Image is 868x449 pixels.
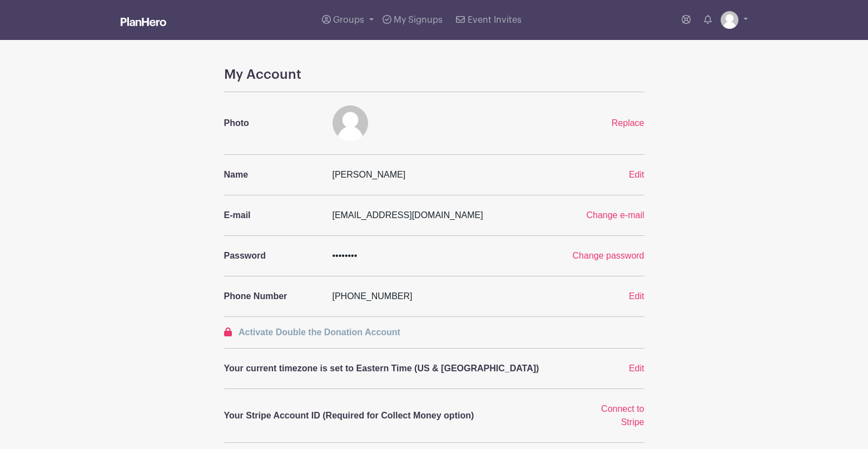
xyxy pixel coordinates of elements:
img: default-ce2991bfa6775e67f084385cd625a349d9dcbb7a52a09fb2fda1e96e2d18dcdb.png [721,11,738,29]
div: [EMAIL_ADDRESS][DOMAIN_NAME] [326,209,543,222]
span: Activate Double the Donation Account [239,327,400,337]
span: Groups [333,16,364,24]
div: [PHONE_NUMBER] [326,290,579,303]
p: Your current timezone is set to Eastern Time (US & [GEOGRAPHIC_DATA]) [224,362,572,375]
a: Replace [612,118,644,128]
h4: My Account [224,67,644,83]
p: Password [224,249,319,263]
a: Edit [629,291,644,301]
p: Name [224,168,319,181]
span: •••••••• [333,251,358,260]
p: Your Stripe Account ID (Required for Collect Money option) [224,409,572,422]
span: Event Invites [468,16,522,24]
a: Edit [629,170,644,179]
img: logo_white-6c42ec7e38ccf1d336a20a19083b03d10ae64f83f12c07503d8b9e83406b4c7d.svg [121,17,166,26]
div: [PERSON_NAME] [326,168,579,181]
a: Change e-mail [586,210,644,220]
a: Edit [629,364,644,373]
a: Change password [573,251,644,260]
p: Phone Number [224,290,319,303]
p: E-mail [224,209,319,222]
span: My Signups [394,16,443,24]
img: default-ce2991bfa6775e67f084385cd625a349d9dcbb7a52a09fb2fda1e96e2d18dcdb.png [333,105,368,141]
a: Connect to Stripe [601,404,644,427]
p: Photo [224,117,319,130]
